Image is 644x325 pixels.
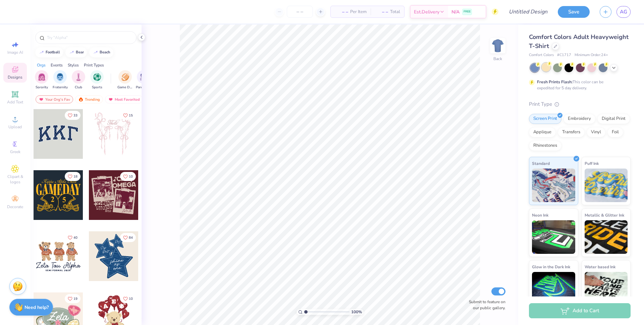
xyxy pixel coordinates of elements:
div: Screen Print [529,114,561,124]
span: Per Item [350,8,367,15]
img: trend_line.gif [93,50,98,54]
img: Water based Ink [585,272,628,306]
span: AG [620,8,627,16]
div: filter for Game Day [117,70,133,90]
img: Sports Image [93,73,101,81]
label: Submit to feature on our public gallery. [465,299,505,311]
span: 10 [129,297,133,300]
span: Standard [532,160,550,167]
div: Embroidery [563,114,595,124]
div: Events [51,62,63,68]
button: filter button [72,70,85,90]
span: Water based Ink [585,263,615,270]
span: FREE [464,9,471,14]
span: Metallic & Glitter Ink [585,212,624,219]
button: Like [120,111,136,120]
img: Glow in the Dark Ink [532,272,575,306]
input: – – [287,6,313,18]
div: Styles [68,62,79,68]
input: Try "Alpha" [46,34,132,41]
img: Back [491,39,504,52]
a: AG [616,6,631,18]
span: 10 [129,175,133,178]
span: – – [335,8,348,15]
span: Sorority [36,85,48,90]
span: 100 % [351,309,362,315]
button: Like [65,172,80,181]
div: filter for Parent's Weekend [136,70,151,90]
button: Like [120,233,136,242]
span: Comfort Colors [529,52,554,58]
span: 15 [129,114,133,117]
div: football [46,50,60,54]
img: Club Image [75,73,82,81]
div: filter for Club [72,70,85,90]
img: Game Day Image [121,73,129,81]
span: Upload [8,124,22,130]
button: filter button [90,70,104,90]
span: # C1717 [557,52,571,58]
button: Like [65,111,80,120]
div: Rhinestones [529,141,561,151]
button: filter button [35,70,48,90]
img: Standard [532,169,575,202]
button: Like [65,233,80,242]
div: Print Type [529,100,631,108]
span: Minimum Order: 24 + [575,52,608,58]
div: Applique [529,127,556,137]
div: Back [493,56,502,62]
img: trending.gif [78,97,84,102]
div: Trending [75,95,103,103]
div: Digital Print [597,114,630,124]
span: Club [75,85,82,90]
button: filter button [136,70,151,90]
span: Fraternity [53,85,68,90]
img: trend_line.gif [39,50,44,54]
button: beach [89,47,113,57]
input: Untitled Design [503,5,553,18]
span: 19 [73,297,77,300]
img: Parent's Weekend Image [140,73,148,81]
img: Puff Ink [585,169,628,202]
div: filter for Sports [90,70,104,90]
span: N/A [451,8,460,15]
div: filter for Fraternity [53,70,68,90]
button: Like [65,294,80,303]
img: Sorority Image [38,73,46,81]
span: 84 [129,236,133,239]
button: football [35,47,63,57]
span: Neon Ink [532,212,548,219]
span: Comfort Colors Adult Heavyweight T-Shirt [529,33,629,50]
span: 18 [73,175,77,178]
span: Game Day [117,85,133,90]
div: Foil [607,127,623,137]
div: This color can be expedited for 5 day delivery. [537,79,620,91]
span: Image AI [7,50,23,55]
span: Decorate [7,204,23,210]
button: filter button [117,70,133,90]
div: Most Favorited [105,95,143,103]
div: beach [100,50,110,54]
img: Neon Ink [532,220,575,254]
span: Designs [8,75,22,80]
span: Puff Ink [585,160,599,167]
div: Print Types [84,62,104,68]
span: Est. Delivery [414,8,439,15]
button: Like [120,172,136,181]
button: bear [65,47,87,57]
button: Like [120,294,136,303]
div: bear [76,50,84,54]
span: Glow in the Dark Ink [532,263,570,270]
span: – – [375,8,388,15]
strong: Fresh Prints Flash: [537,79,573,85]
img: most_fav.gif [108,97,113,102]
img: trend_line.gif [69,50,74,54]
div: filter for Sorority [35,70,48,90]
div: Vinyl [587,127,605,137]
span: Clipart & logos [3,174,27,185]
div: Orgs [37,62,46,68]
span: Sports [92,85,102,90]
img: Metallic & Glitter Ink [585,220,628,254]
div: Your Org's Fav [36,95,73,103]
span: 33 [73,114,77,117]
